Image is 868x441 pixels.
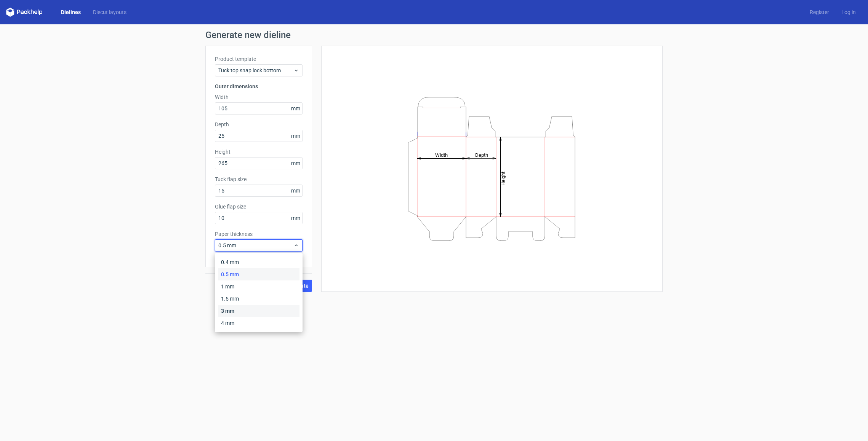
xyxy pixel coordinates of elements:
[215,230,303,238] label: Paper thickness
[215,93,303,101] label: Width
[835,8,862,16] a: Log in
[218,280,299,293] div: 1 mm
[55,8,87,16] a: Dielines
[218,268,299,280] div: 0.5 mm
[289,130,302,142] span: mm
[218,67,293,74] span: Tuck top snap lock bottom
[500,171,506,185] tspan: Height
[289,158,302,169] span: mm
[435,152,448,158] tspan: Width
[218,256,299,268] div: 0.4 mm
[218,293,299,305] div: 1.5 mm
[215,121,303,128] label: Depth
[289,103,302,114] span: mm
[215,55,303,63] label: Product template
[215,203,303,210] label: Glue flap size
[218,242,293,249] span: 0.5 mm
[475,152,488,158] tspan: Depth
[218,305,299,317] div: 3 mm
[218,317,299,329] div: 4 mm
[289,212,302,224] span: mm
[205,30,663,40] h1: Generate new dieline
[87,8,133,16] a: Diecut layouts
[215,83,303,90] h3: Outer dimensions
[804,8,835,16] a: Register
[289,185,302,196] span: mm
[215,148,303,156] label: Height
[215,175,303,183] label: Tuck flap size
